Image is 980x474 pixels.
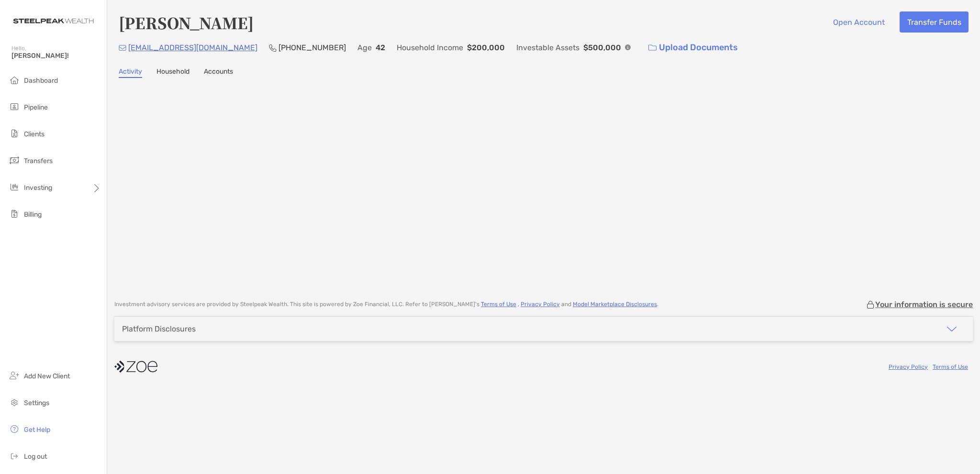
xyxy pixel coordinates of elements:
img: investing icon [9,181,20,193]
button: Open Account [825,11,892,33]
a: Privacy Policy [889,364,928,370]
span: Log out [24,452,47,461]
p: $500,000 [583,42,621,54]
a: Accounts [204,67,233,78]
img: button icon [648,44,657,51]
img: get-help icon [9,423,20,435]
img: Info Icon [625,44,631,50]
img: transfers icon [9,154,20,166]
a: Terms of Use [933,364,968,370]
img: icon arrow [946,323,958,335]
span: Settings [24,399,49,407]
a: Terms of Use [481,301,516,308]
a: Upload Documents [642,37,744,58]
img: settings icon [9,397,20,408]
img: dashboard icon [9,74,20,86]
img: pipeline icon [9,101,20,112]
img: Phone Icon [269,44,277,52]
p: [PHONE_NUMBER] [278,42,346,54]
p: [EMAIL_ADDRESS][DOMAIN_NAME] [128,42,257,54]
p: $200,000 [467,42,505,54]
p: Investment advisory services are provided by Steelpeak Wealth . This site is powered by Zoe Finan... [114,301,658,308]
p: Household Income [397,42,463,54]
img: clients icon [9,128,20,139]
h4: [PERSON_NAME] [119,11,254,33]
p: 42 [376,42,385,54]
span: Clients [24,130,45,138]
span: [PERSON_NAME]! [11,52,101,60]
span: Transfers [24,157,53,165]
img: logout icon [9,450,20,462]
a: Privacy Policy [521,301,560,308]
img: Email Icon [119,45,126,51]
div: Platform Disclosures [122,324,196,333]
img: Zoe Logo [11,4,95,38]
a: Household [156,67,189,78]
p: Your information is secure [875,300,973,309]
a: Model Marketplace Disclosures [573,301,657,308]
span: Dashboard [24,77,58,85]
button: Transfer Funds [900,11,969,33]
span: Investing [24,184,52,192]
img: add_new_client icon [9,370,20,381]
img: company logo [114,356,157,377]
p: Age [357,42,372,54]
span: Billing [24,210,42,219]
img: billing icon [9,208,20,220]
p: Investable Assets [516,42,579,54]
span: Add New Client [24,372,70,380]
span: Pipeline [24,103,48,111]
a: Activity [119,67,142,78]
span: Get Help [24,426,50,434]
